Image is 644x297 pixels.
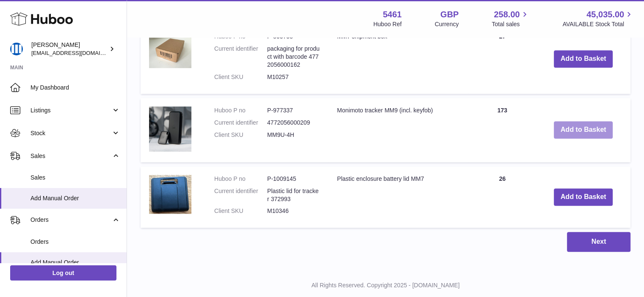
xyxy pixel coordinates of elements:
span: Stock [30,129,111,137]
dd: MM9U-4H [267,131,320,139]
a: 45,035.00 AVAILABLE Stock Total [562,9,634,28]
span: Listings [30,106,111,114]
img: MM7 shipment box [149,33,191,68]
dd: packaging for product with barcode 4772056000162 [267,45,320,69]
dt: Current identifier [214,187,267,203]
button: Next [567,232,630,252]
span: My Dashboard [30,84,120,92]
dt: Current identifier [214,119,267,127]
td: 26 [468,166,536,228]
td: 173 [468,98,536,162]
span: Add Manual Order [30,259,120,267]
a: 258.00 Total sales [492,9,529,28]
dt: Huboo P no [214,175,267,183]
span: Orders [30,238,120,246]
button: Add to Basket [554,188,613,206]
strong: GBP [440,9,459,20]
dd: M10257 [267,73,320,81]
span: Add Manual Order [30,194,120,202]
span: Total sales [492,20,529,28]
span: Sales [30,174,120,182]
dd: P-977337 [267,106,320,114]
span: [EMAIL_ADDRESS][DOMAIN_NAME] [31,49,124,56]
button: Add to Basket [554,50,613,68]
span: 258.00 [494,9,520,20]
dt: Client SKU [214,73,267,81]
td: Monimoto tracker MM9 (incl. keyfob) [329,98,468,162]
dt: Huboo P no [214,106,267,114]
div: Huboo Ref [373,20,402,28]
div: [PERSON_NAME] [31,41,108,57]
img: Monimoto tracker MM9 (incl. keyfob) [149,106,191,152]
td: Plastic enclosure battery lid MM7 [329,166,468,228]
span: Orders [30,216,111,224]
dt: Client SKU [214,207,267,215]
dd: 4772056000209 [267,119,320,127]
dd: M10346 [267,207,320,215]
td: MM7 shipment box [329,24,468,93]
img: Plastic enclosure battery lid MM7 [149,175,191,214]
dd: Plastic lid for tracker 372993 [267,187,320,203]
button: Add to Basket [554,121,613,139]
span: Sales [30,152,111,160]
strong: 5461 [383,9,402,20]
span: AVAILABLE Stock Total [562,20,634,28]
span: 45,035.00 [586,9,624,20]
p: All Rights Reserved. Copyright 2025 - [DOMAIN_NAME] [134,281,637,289]
dd: P-1009145 [267,175,320,183]
dt: Client SKU [214,131,267,139]
dt: Current identifier [214,45,267,69]
td: 27 [468,24,536,93]
a: Log out [10,265,116,281]
div: Currency [435,20,459,28]
img: oksana@monimoto.com [10,43,23,55]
